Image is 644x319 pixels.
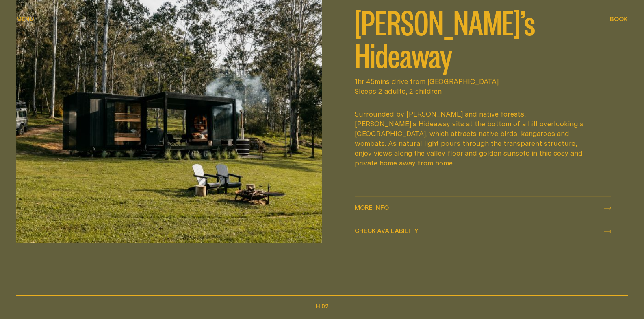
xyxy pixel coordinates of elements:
[355,5,612,70] h2: [PERSON_NAME]’s Hideaway
[355,86,612,96] span: Sleeps 2 adults, 2 children
[16,15,34,24] button: show menu
[355,220,612,243] button: check availability
[16,16,34,22] span: Menu
[610,15,628,24] button: show booking tray
[355,109,589,168] div: Surrounded by [PERSON_NAME] and native forests, [PERSON_NAME]'s Hideaway sits at the bottom of a ...
[610,16,628,22] span: Book
[355,205,389,211] span: More info
[355,228,418,234] span: Check availability
[355,77,612,86] span: 1hr 45mins drive from [GEOGRAPHIC_DATA]
[355,197,612,220] a: More info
